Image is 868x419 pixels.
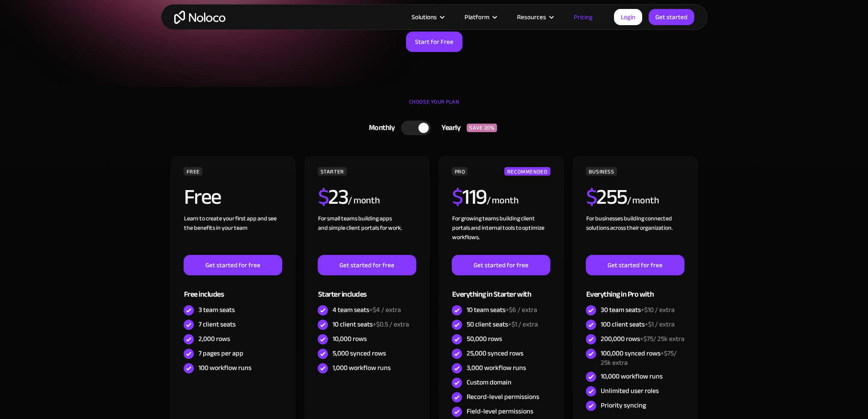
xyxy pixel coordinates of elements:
div: Free includes [184,275,282,303]
a: home [174,11,225,24]
div: 3,000 workflow runs [466,363,526,373]
div: / month [348,194,380,208]
div: Priority syncing [600,401,646,410]
span: +$4 / extra [369,303,400,316]
span: +$0.5 / extra [372,318,409,331]
div: 25,000 synced rows [466,349,523,358]
a: Get started for free [586,255,684,275]
h2: Free [184,186,221,208]
div: Resources [517,12,546,23]
span: +$10 / extra [640,303,674,316]
div: Everything in Pro with [586,275,684,303]
div: Solutions [401,12,454,23]
span: $ [452,177,462,217]
div: SAVE 20% [467,124,497,132]
div: Field-level permissions [466,407,533,416]
span: +$6 / extra [505,303,537,316]
h2: 255 [586,186,627,208]
div: Everything in Starter with [452,275,550,303]
div: 4 team seats [332,305,400,315]
div: For businesses building connected solutions across their organization. ‍ [586,214,684,255]
div: 2,000 rows [198,334,230,344]
span: +$75/ 25k extra [600,347,676,369]
div: Platform [454,12,506,23]
div: FREE [184,167,202,176]
div: 10,000 rows [332,334,366,344]
div: 7 pages per app [198,349,243,358]
div: 30 team seats [600,305,674,315]
div: Record-level permissions [466,392,539,402]
div: 1,000 workflow runs [332,363,390,373]
div: 100 workflow runs [198,363,251,373]
div: RECOMMENDED [504,167,550,176]
span: $ [586,177,596,217]
div: Unlimited user roles [600,386,658,396]
div: Monthly [358,121,401,134]
div: 10 client seats [332,320,409,329]
div: Solutions [412,12,437,23]
div: 10,000 workflow runs [600,372,662,381]
div: Learn to create your first app and see the benefits in your team ‍ [184,214,282,255]
div: STARTER [318,167,346,176]
div: PRO [452,167,468,176]
div: 200,000 rows [600,334,684,344]
a: Start for Free [406,32,462,52]
div: 50,000 rows [466,334,502,344]
div: 100 client seats [600,320,674,329]
div: 10 team seats [466,305,537,315]
div: / month [627,194,659,208]
span: $ [318,177,328,217]
a: Get started [649,9,694,25]
div: 3 team seats [198,305,234,315]
div: / month [486,194,518,208]
div: Resources [506,12,563,23]
span: +$1 / extra [644,318,674,331]
div: For growing teams building client portals and internal tools to optimize workflows. [452,214,550,255]
div: Platform [465,12,489,23]
div: Custom domain [466,378,511,387]
div: 5,000 synced rows [332,349,386,358]
div: For small teams building apps and simple client portals for work. ‍ [318,214,416,255]
div: 50 client seats [466,320,538,329]
a: Get started for free [184,255,282,275]
a: Get started for free [318,255,416,275]
a: Get started for free [452,255,550,275]
div: CHOOSE YOUR PLAN [170,95,699,117]
a: Pricing [563,12,603,23]
div: 7 client seats [198,320,235,329]
span: +$75/ 25k extra [640,332,684,345]
span: +$1 / extra [508,318,538,331]
h2: 119 [452,186,486,208]
div: 100,000 synced rows [600,349,684,367]
div: BUSINESS [586,167,617,176]
div: Yearly [431,121,467,134]
a: Login [614,9,642,25]
h2: 23 [318,186,348,208]
div: Starter includes [318,275,416,303]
